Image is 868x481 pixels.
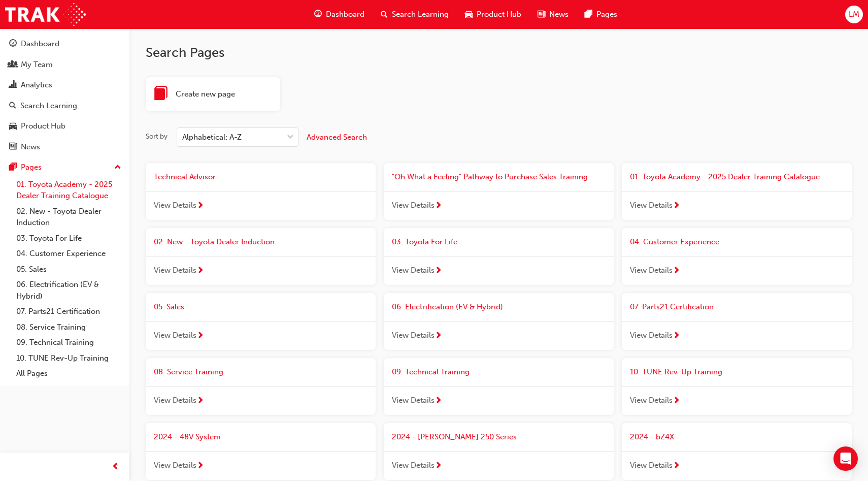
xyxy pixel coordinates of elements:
span: next-icon [673,202,680,211]
span: 10. TUNE Rev-Up Training [630,367,722,376]
a: 10. TUNE Rev-Up TrainingView Details [622,358,852,415]
div: Product Hub [21,120,65,132]
span: car-icon [465,8,473,21]
a: 06. Electrification (EV & Hybrid) [12,277,125,304]
div: Analytics [21,79,52,91]
span: next-icon [673,267,680,276]
span: news-icon [9,143,17,152]
a: 01. Toyota Academy - 2025 Dealer Training Catalogue [12,177,125,204]
span: down-icon [287,131,294,144]
a: 02. New - Toyota Dealer Induction [12,204,125,231]
span: Product Hub [477,9,521,20]
span: View Details [154,330,196,341]
a: 2024 - [PERSON_NAME] 250 SeriesView Details [384,423,614,480]
span: next-icon [435,397,442,406]
span: 01. Toyota Academy - 2025 Dealer Training Catalogue [630,172,820,181]
span: chart-icon [9,81,17,90]
a: Search Learning [4,97,125,115]
a: news-iconNews [529,4,577,25]
button: Advanced Search [307,127,367,147]
span: View Details [392,200,435,211]
a: guage-iconDashboard [306,4,373,25]
a: 09. Technical Training [12,335,125,350]
div: Dashboard [21,38,59,50]
span: next-icon [673,462,680,471]
span: search-icon [9,102,16,111]
button: DashboardMy TeamAnalyticsSearch LearningProduct HubNews [4,33,125,158]
a: 06. Electrification (EV & Hybrid)View Details [384,293,614,350]
span: LM [849,9,859,20]
div: Open Intercom Messenger [833,446,858,471]
a: 04. Customer Experience [12,246,125,262]
span: View Details [630,265,673,276]
div: Alphabetical: A-Z [182,132,242,143]
span: people-icon [9,60,17,70]
h2: Search Pages [146,45,852,61]
a: Technical AdvisorView Details [146,163,376,220]
a: 07. Parts21 Certification [12,304,125,319]
span: View Details [630,200,673,211]
a: car-iconProduct Hub [457,4,529,25]
span: Dashboard [326,9,364,20]
span: next-icon [196,202,204,211]
span: 2024 - [PERSON_NAME] 250 Series [392,432,517,441]
span: 08. Service Training [154,367,223,376]
span: up-icon [114,161,121,174]
span: Search Learning [392,9,449,20]
a: search-iconSearch Learning [373,4,457,25]
span: next-icon [435,202,442,211]
span: next-icon [673,332,680,341]
a: All Pages [12,366,125,381]
span: Technical Advisor [154,172,216,181]
a: 09. Technical TrainingView Details [384,358,614,415]
span: next-icon [435,267,442,276]
a: 08. Service TrainingView Details [146,358,376,415]
span: prev-icon [112,461,119,473]
a: Product Hub [4,117,125,136]
span: 02. New - Toyota Dealer Induction [154,237,275,246]
a: News [4,138,125,156]
span: book-icon [154,87,168,102]
a: 2024 - 48V SystemView Details [146,423,376,480]
span: 07. Parts21 Certification [630,302,714,311]
a: My Team [4,55,125,74]
span: 03. Toyota For Life [392,237,457,246]
a: 10. TUNE Rev-Up Training [12,350,125,366]
span: news-icon [538,8,545,21]
span: View Details [154,200,196,211]
span: guage-icon [9,40,17,49]
span: View Details [154,265,196,276]
a: book-iconCreate new page [146,77,280,112]
span: 06. Electrification (EV & Hybrid) [392,302,503,311]
span: 05. Sales [154,302,184,311]
button: Pages [4,158,125,177]
span: View Details [630,460,673,471]
button: LM [845,6,863,23]
a: 05. SalesView Details [146,293,376,350]
span: next-icon [196,397,204,406]
a: "Oh What a Feeling" Pathway to Purchase Sales TrainingView Details [384,163,614,220]
a: Analytics [4,76,125,94]
div: Sort by [146,132,168,142]
div: News [21,141,40,153]
a: 08. Service Training [12,319,125,335]
a: 07. Parts21 CertificationView Details [622,293,852,350]
span: "Oh What a Feeling" Pathway to Purchase Sales Training [392,172,588,181]
a: 05. Sales [12,262,125,277]
span: next-icon [196,462,204,471]
span: next-icon [435,462,442,471]
span: next-icon [435,332,442,341]
a: 01. Toyota Academy - 2025 Dealer Training CatalogueView Details [622,163,852,220]
span: View Details [392,395,435,406]
img: Trak [5,3,86,26]
a: 04. Customer ExperienceView Details [622,228,852,285]
div: Pages [21,162,42,173]
span: Create new page [176,88,235,100]
div: My Team [21,59,53,71]
span: 2024 - bZ4X [630,432,674,441]
a: pages-iconPages [577,4,625,25]
div: Search Learning [20,100,77,112]
span: next-icon [673,397,680,406]
a: 03. Toyota For Life [12,231,125,246]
